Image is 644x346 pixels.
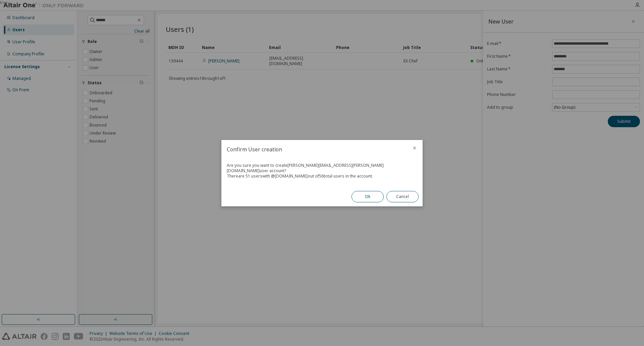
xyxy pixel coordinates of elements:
[386,191,419,202] button: Cancel
[412,145,417,151] button: close
[352,191,384,202] button: Ok
[227,174,417,179] div: There are 51 users with @ [DOMAIN_NAME] out of 56 total users in the account.
[221,140,407,159] h2: Confirm User creation
[227,163,417,174] div: Are you sure you want to create [PERSON_NAME][EMAIL_ADDRESS][PERSON_NAME][DOMAIN_NAME] user account?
